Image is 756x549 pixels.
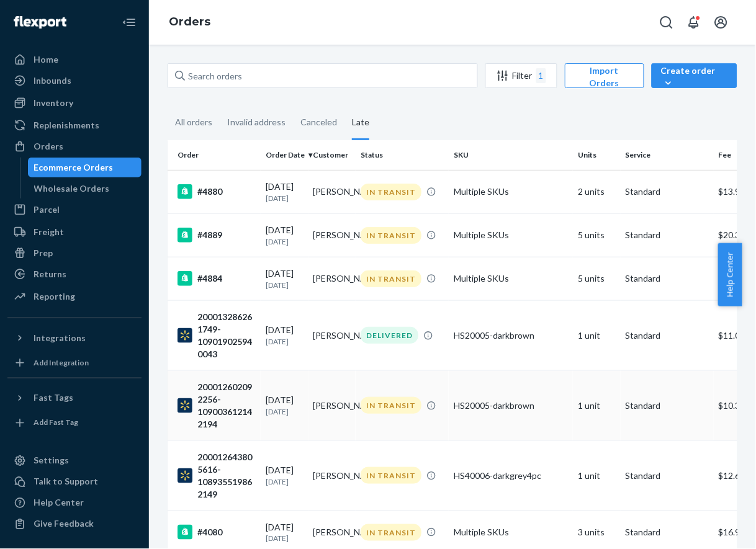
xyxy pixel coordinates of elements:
[573,440,621,511] td: 1 unit
[266,476,304,487] p: [DATE]
[7,472,142,492] a: Talk to Support
[308,257,356,300] td: [PERSON_NAME]
[34,161,114,174] div: Ecommerce Orders
[175,106,212,138] div: All orders
[34,140,63,153] div: Orders
[573,257,621,300] td: 5 units
[449,170,573,213] td: Multiple SKUs
[661,65,728,89] div: Create order
[7,493,142,513] a: Help Center
[159,4,220,40] ol: breadcrumbs
[626,329,709,342] p: Standard
[626,272,709,285] p: Standard
[7,287,142,306] a: Reporting
[34,119,99,132] div: Replenishments
[7,353,142,373] a: Add Integration
[313,150,351,160] div: Customer
[308,440,356,511] td: [PERSON_NAME]
[626,229,709,241] p: Standard
[266,280,304,290] p: [DATE]
[34,290,75,303] div: Reporting
[34,476,98,488] div: Talk to Support
[573,213,621,257] td: 5 units
[361,524,421,541] div: IN TRANSIT
[7,222,142,242] a: Freight
[34,392,73,404] div: Fast Tags
[266,336,304,347] p: [DATE]
[718,243,742,306] button: Help Center
[573,300,621,370] td: 1 unit
[169,15,210,29] a: Orders
[308,370,356,440] td: [PERSON_NAME]
[34,332,86,344] div: Integrations
[34,203,60,216] div: Parcel
[266,394,304,417] div: [DATE]
[573,170,621,213] td: 2 units
[361,327,418,344] div: DELIVERED
[654,10,679,35] button: Open Search Box
[178,451,256,501] div: 200012643805616-108935519862149
[34,53,58,66] div: Home
[454,329,568,342] div: HS20005-darkbrown
[266,267,304,290] div: [DATE]
[361,397,421,414] div: IN TRANSIT
[266,324,304,347] div: [DATE]
[28,179,142,199] a: Wholesale Orders
[34,268,66,280] div: Returns
[573,140,621,170] th: Units
[117,10,142,35] button: Close Navigation
[485,63,557,88] button: Filter
[7,413,142,433] a: Add Fast Tag
[7,451,142,471] a: Settings
[266,193,304,203] p: [DATE]
[486,68,557,83] div: Filter
[266,236,304,247] p: [DATE]
[34,357,89,368] div: Add Integration
[626,470,709,482] p: Standard
[7,264,142,284] a: Returns
[300,106,337,138] div: Canceled
[454,470,568,482] div: HS40006-darkgrey4pc
[626,399,709,412] p: Standard
[7,93,142,113] a: Inventory
[34,497,84,509] div: Help Center
[227,106,286,138] div: Invalid address
[565,63,644,88] button: Import Orders
[573,370,621,440] td: 1 unit
[308,170,356,213] td: [PERSON_NAME]
[7,200,142,220] a: Parcel
[449,257,573,300] td: Multiple SKUs
[7,50,142,69] a: Home
[34,518,94,530] div: Give Feedback
[178,271,256,286] div: #4884
[34,455,69,467] div: Settings
[454,399,568,412] div: HS20005-darkbrown
[361,184,421,200] div: IN TRANSIT
[168,140,261,170] th: Order
[266,521,304,544] div: [DATE]
[308,213,356,257] td: [PERSON_NAME]
[652,63,737,88] button: Create order
[536,68,546,83] div: 1
[626,526,709,538] p: Standard
[7,115,142,135] a: Replenishments
[682,10,706,35] button: Open notifications
[7,71,142,91] a: Inbounds
[34,247,53,259] div: Prep
[261,140,308,170] th: Order Date
[449,140,573,170] th: SKU
[178,311,256,360] div: 200013286261749-109019025940043
[14,16,66,29] img: Flexport logo
[178,525,256,540] div: #4080
[352,106,369,140] div: Late
[7,388,142,408] button: Fast Tags
[178,228,256,243] div: #4889
[7,243,142,263] a: Prep
[34,97,73,109] div: Inventory
[361,467,421,484] div: IN TRANSIT
[7,328,142,348] button: Integrations
[28,158,142,177] a: Ecommerce Orders
[449,213,573,257] td: Multiple SKUs
[178,381,256,431] div: 200012602092256-109003612142194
